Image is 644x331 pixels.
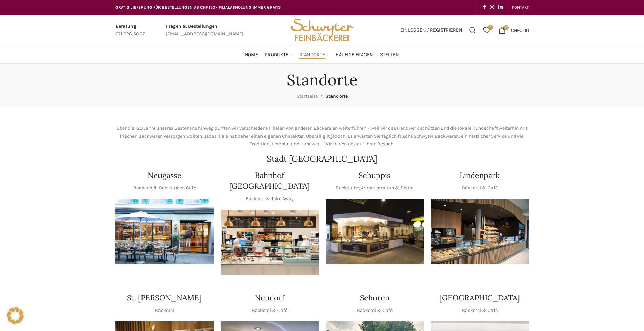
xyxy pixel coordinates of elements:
a: Linkedin social link [496,2,505,12]
a: KONTAKT [512,0,529,14]
span: 0 [488,25,493,30]
p: Bäckerei & Backstuben Café [133,184,196,192]
h4: St. [PERSON_NAME] [127,292,202,303]
h4: Lindenpark [460,170,500,181]
img: 150130-Schwyter-013 [326,199,424,265]
a: 0 CHF0.00 [495,23,532,37]
a: Einloggen / Registrieren [397,23,466,37]
p: Bäckerei [155,307,174,314]
a: Infobox link [115,23,145,38]
a: Infobox link [166,23,243,38]
span: CHF [511,27,520,33]
span: 0 [504,25,509,30]
span: Standorte [299,52,325,58]
a: Site logo [288,27,356,33]
div: 1 / 1 [326,199,424,265]
span: Home [245,52,258,58]
div: Meine Wunschliste [480,23,493,37]
a: 0 [480,23,493,37]
img: 017-e1571925257345 [431,199,529,265]
a: Home [245,48,258,62]
div: 1 / 1 [221,210,319,275]
p: Bäckerei & Café [462,307,498,314]
h4: Neugasse [148,170,181,181]
div: 1 / 1 [115,199,214,265]
span: Produkte [265,52,289,58]
h4: Schuppis [359,170,390,181]
div: Main navigation [112,48,532,62]
a: Standorte [299,48,329,62]
a: Startseite [297,93,318,99]
a: Instagram social link [488,2,496,12]
a: Produkte [265,48,292,62]
a: Stellen [380,48,399,62]
p: Bäckerei & Take Away [246,195,294,203]
h4: Neudorf [255,292,284,303]
span: Häufige Fragen [336,52,373,58]
h4: [GEOGRAPHIC_DATA] [439,292,520,303]
h2: Stadt [GEOGRAPHIC_DATA] [115,155,529,163]
img: Bäckerei Schwyter [288,15,356,46]
span: GRATIS LIEFERUNG FÜR BESTELLUNGEN AB CHF 150 - FILIALABHOLUNG IMMER GRATIS [115,5,281,10]
span: KONTAKT [512,5,529,10]
img: Neugasse [115,199,214,265]
bdi: 0.00 [511,27,529,33]
div: 1 / 1 [431,199,529,265]
p: Bäckerei & Café [462,184,498,192]
a: Facebook social link [481,2,488,12]
h4: Schoren [360,292,389,303]
a: Häufige Fragen [336,48,373,62]
p: Backstube, Administration & Bistro [336,184,414,192]
span: Stellen [380,52,399,58]
span: Einloggen / Registrieren [400,28,462,33]
a: Suchen [466,23,480,37]
p: Über die 120 Jahre unseres Bestehens hinweg durften wir verschiedene Filialen von anderen Bäckere... [115,125,529,148]
h1: Standorte [287,71,358,89]
div: Secondary navigation [508,0,532,14]
span: Standorte [325,93,348,99]
img: Bahnhof St. Gallen [221,210,319,275]
p: Bäckerei & Café [357,307,393,314]
p: Bäckerei & Café [252,307,287,314]
h4: Bahnhof [GEOGRAPHIC_DATA] [221,170,319,192]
